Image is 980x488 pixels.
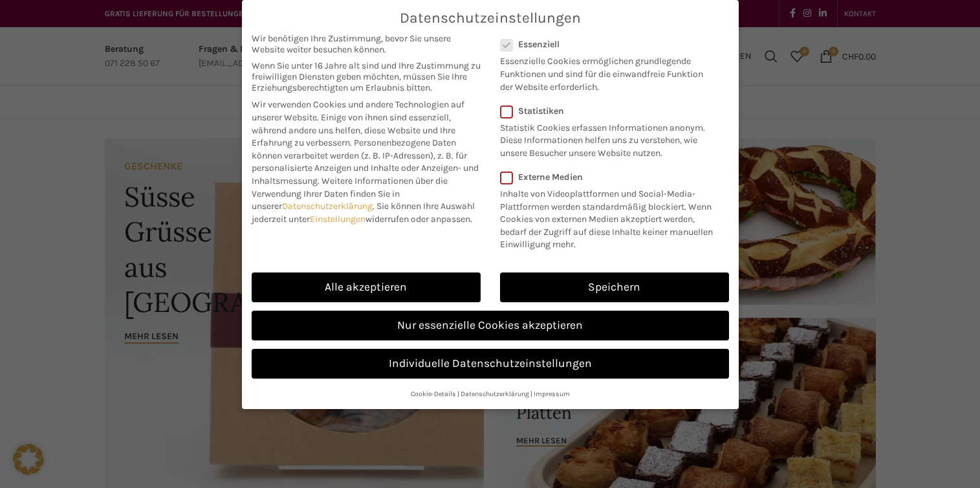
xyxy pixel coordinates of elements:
[500,50,712,93] p: Essenzielle Cookies ermöglichen grundlegende Funktionen und sind für die einwandfreie Funktion de...
[461,390,529,398] a: Datenschutzerklärung
[500,39,712,50] label: Essenziell
[252,137,479,186] span: Personenbezogene Daten können verarbeitet werden (z. B. IP-Adressen), z. B. für personalisierte A...
[500,272,729,302] a: Speichern
[500,105,712,116] label: Statistiken
[252,201,475,225] span: Sie können Ihre Auswahl jederzeit unter widerrufen oder anpassen.
[252,175,448,212] span: Weitere Informationen über die Verwendung Ihrer Daten finden Sie in unserer .
[252,349,729,379] a: Individuelle Datenschutzeinstellungen
[310,214,365,225] a: Einstellungen
[252,60,481,93] span: Wenn Sie unter 16 Jahre alt sind und Ihre Zustimmung zu freiwilligen Diensten geben möchten, müss...
[252,33,481,55] span: Wir benötigen Ihre Zustimmung, bevor Sie unsere Website weiter besuchen können.
[282,201,373,212] a: Datenschutzerklärung
[411,390,456,398] a: Cookie-Details
[500,183,721,251] p: Inhalte von Videoplattformen und Social-Media-Plattformen werden standardmäßig blockiert. Wenn Co...
[500,172,721,183] label: Externe Medien
[400,10,581,27] span: Datenschutzeinstellungen
[252,272,481,302] a: Alle akzeptieren
[500,116,712,160] p: Statistik Cookies erfassen Informationen anonym. Diese Informationen helfen uns zu verstehen, wie...
[534,390,570,398] a: Impressum
[252,99,464,148] span: Wir verwenden Cookies und andere Technologien auf unserer Website. Einige von ihnen sind essenzie...
[252,311,729,340] a: Nur essenzielle Cookies akzeptieren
